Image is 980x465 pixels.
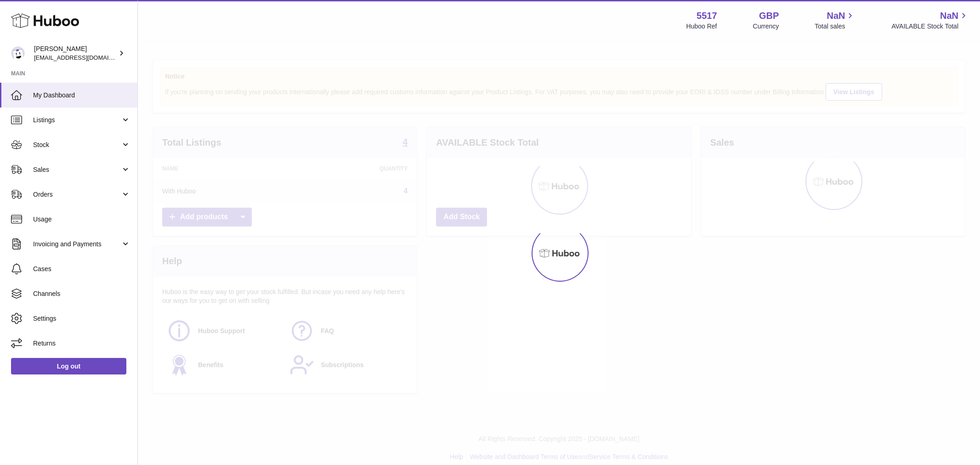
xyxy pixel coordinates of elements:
strong: 5517 [697,10,717,22]
a: NaN Total sales [815,10,855,31]
span: NaN [940,10,958,22]
span: Channels [33,289,130,298]
span: AVAILABLE Stock Total [891,22,969,31]
a: NaN AVAILABLE Stock Total [891,10,969,31]
div: Huboo Ref [686,22,717,31]
span: Listings [33,116,121,125]
span: Stock [33,141,121,149]
strong: GBP [759,10,779,22]
div: Currency [753,22,779,31]
div: [PERSON_NAME] [34,45,117,62]
span: Sales [33,165,121,174]
span: Orders [33,190,121,199]
span: Returns [33,339,130,348]
img: internalAdmin-5517@internal.huboo.com [11,46,25,60]
span: Invoicing and Payments [33,240,121,249]
span: My Dashboard [33,91,130,100]
span: Cases [33,265,130,273]
span: Settings [33,314,130,323]
span: Total sales [815,22,855,31]
span: NaN [827,10,845,22]
span: Usage [33,215,130,224]
a: Log out [11,358,126,374]
span: [EMAIL_ADDRESS][DOMAIN_NAME] [34,54,135,61]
